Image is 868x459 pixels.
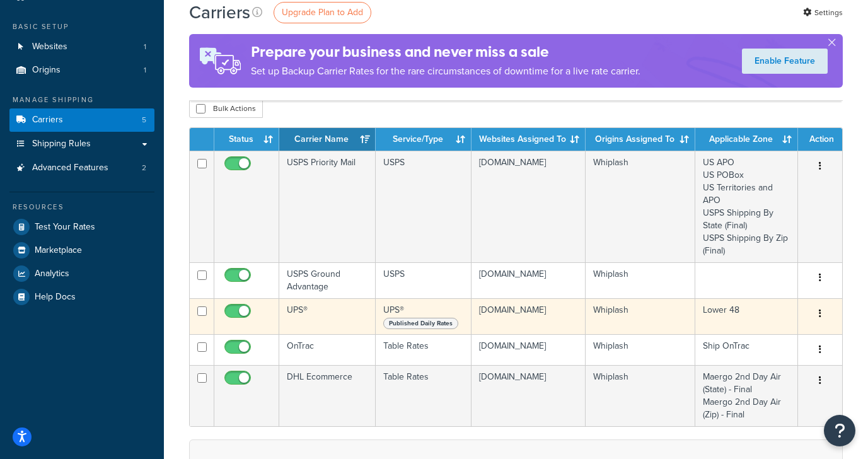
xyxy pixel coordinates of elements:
p: Set up Backup Carrier Rates for the rare circumstances of downtime for a live rate carrier. [251,62,640,80]
span: Origins [32,65,61,76]
span: Help Docs [35,292,76,303]
a: Carriers 5 [9,108,154,132]
th: Service/Type: activate to sort column ascending [376,128,472,151]
td: [DOMAIN_NAME] [472,334,586,365]
td: Table Rates [376,365,472,426]
button: Bulk Actions [189,99,263,118]
span: Marketplace [35,245,82,256]
td: USPS [376,151,472,262]
td: [DOMAIN_NAME] [472,365,586,426]
a: Shipping Rules [9,132,154,156]
span: Websites [32,42,67,52]
th: Carrier Name: activate to sort column ascending [279,128,376,151]
a: Advanced Features 2 [9,156,154,180]
span: Carriers [32,115,63,125]
a: Upgrade Plan to Add [274,2,371,23]
td: Whiplash [586,334,695,365]
a: Enable Feature [742,49,828,74]
li: Advanced Features [9,156,154,180]
td: Ship OnTrac [695,334,798,365]
li: Carriers [9,108,154,132]
td: [DOMAIN_NAME] [472,298,586,334]
a: Marketplace [9,239,154,262]
td: Lower 48 [695,298,798,334]
td: Whiplash [586,365,695,426]
th: Origins Assigned To: activate to sort column ascending [586,128,695,151]
td: Whiplash [586,262,695,298]
div: Basic Setup [9,21,154,32]
th: Action [798,128,842,151]
li: Websites [9,35,154,59]
td: Maergo 2nd Day Air (State) - Final Maergo 2nd Day Air (Zip) - Final [695,365,798,426]
span: Upgrade Plan to Add [282,6,363,19]
th: Status: activate to sort column ascending [214,128,279,151]
span: 2 [142,163,146,173]
td: Whiplash [586,151,695,262]
img: ad-rules-rateshop-fe6ec290ccb7230408bd80ed9643f0289d75e0ffd9eb532fc0e269fcd187b520.png [189,34,251,88]
span: 1 [144,65,146,76]
span: Published Daily Rates [383,318,458,329]
td: USPS Ground Advantage [279,262,376,298]
th: Websites Assigned To: activate to sort column ascending [472,128,586,151]
span: 5 [142,115,146,125]
td: Table Rates [376,334,472,365]
li: Origins [9,59,154,82]
td: US APO US POBox US Territories and APO USPS Shipping By State (Final) USPS Shipping By Zip (Final) [695,151,798,262]
td: [DOMAIN_NAME] [472,262,586,298]
div: Manage Shipping [9,95,154,105]
span: Shipping Rules [32,139,91,149]
a: Help Docs [9,286,154,308]
a: Test Your Rates [9,216,154,238]
a: Websites 1 [9,35,154,59]
td: UPS® [376,298,472,334]
span: Test Your Rates [35,222,95,233]
td: DHL Ecommerce [279,365,376,426]
th: Applicable Zone: activate to sort column ascending [695,128,798,151]
span: 1 [144,42,146,52]
td: [DOMAIN_NAME] [472,151,586,262]
button: Open Resource Center [824,415,855,446]
td: Whiplash [586,298,695,334]
a: Origins 1 [9,59,154,82]
span: Advanced Features [32,163,108,173]
td: UPS® [279,298,376,334]
td: USPS [376,262,472,298]
div: Resources [9,202,154,212]
a: Analytics [9,262,154,285]
a: Settings [803,4,843,21]
span: Analytics [35,269,69,279]
h4: Prepare your business and never miss a sale [251,42,640,62]
td: OnTrac [279,334,376,365]
td: USPS Priority Mail [279,151,376,262]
